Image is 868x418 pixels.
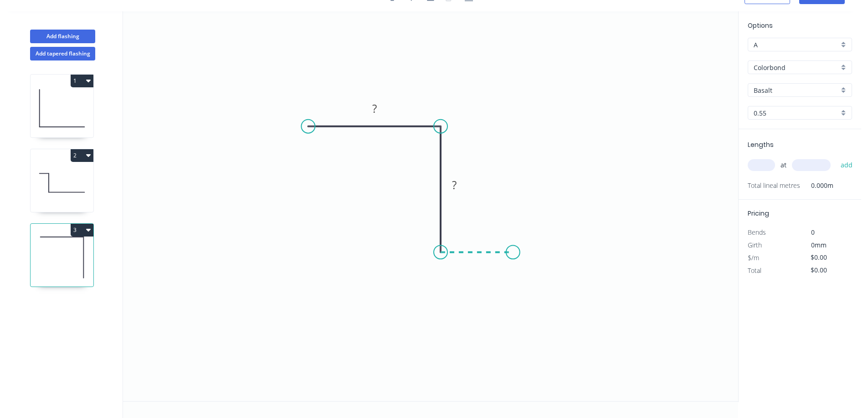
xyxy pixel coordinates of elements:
[748,179,800,192] span: Total lineal metres
[748,266,761,275] span: Total
[811,228,815,237] span: 0
[800,179,833,192] span: 0.000m
[123,11,738,401] svg: 0
[811,241,827,249] span: 0mm
[30,30,95,43] button: Add flashing
[748,21,773,30] span: Options
[452,177,457,192] tspan: ?
[71,75,93,87] button: 1
[71,224,93,237] button: 3
[754,63,839,72] input: Material
[754,86,839,95] input: Colour
[30,47,95,60] button: Add tapered flashing
[71,149,93,162] button: 2
[748,209,769,218] span: Pricing
[836,157,858,173] button: add
[748,228,766,237] span: Bends
[748,241,762,249] span: Girth
[781,159,786,171] span: at
[748,253,759,262] span: $/m
[748,140,774,149] span: Lengths
[372,101,377,116] tspan: ?
[754,40,839,50] input: Price level
[754,108,839,118] input: Thickness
